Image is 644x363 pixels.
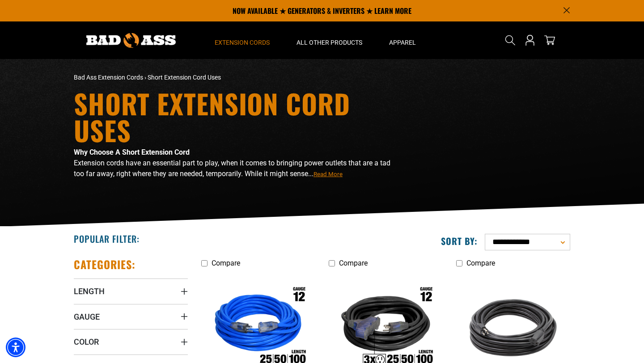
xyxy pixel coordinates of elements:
[74,74,143,81] a: Bad Ass Extension Cords
[523,21,537,59] a: Open this option
[389,38,416,46] span: Apparel
[74,73,400,82] nav: breadcrumbs
[283,21,376,59] summary: All Other Products
[339,259,368,267] span: Compare
[74,90,400,144] h1: Short Extension Cord Uses
[74,304,188,329] summary: Gauge
[503,33,517,47] summary: Search
[441,235,478,247] label: Sort by:
[74,329,188,354] summary: Color
[297,38,362,46] span: All Other Products
[314,171,343,177] span: Read More
[74,337,99,347] span: Color
[74,233,140,245] h2: Popular Filter:
[466,259,495,267] span: Compare
[74,158,400,179] p: Extension cords have an essential part to play, when it comes to bringing power outlets that are ...
[148,74,221,81] span: Short Extension Cord Uses
[74,148,190,156] strong: Why Choose A Short Extension Cord
[86,33,176,48] img: Bad Ass Extension Cords
[74,312,100,322] span: Gauge
[74,257,136,271] h2: Categories:
[201,21,283,59] summary: Extension Cords
[212,259,240,267] span: Compare
[74,279,188,304] summary: Length
[542,35,557,46] a: cart
[6,338,25,357] div: Accessibility Menu
[74,286,105,296] span: Length
[376,21,429,59] summary: Apparel
[144,74,146,81] span: ›
[215,38,270,46] span: Extension Cords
